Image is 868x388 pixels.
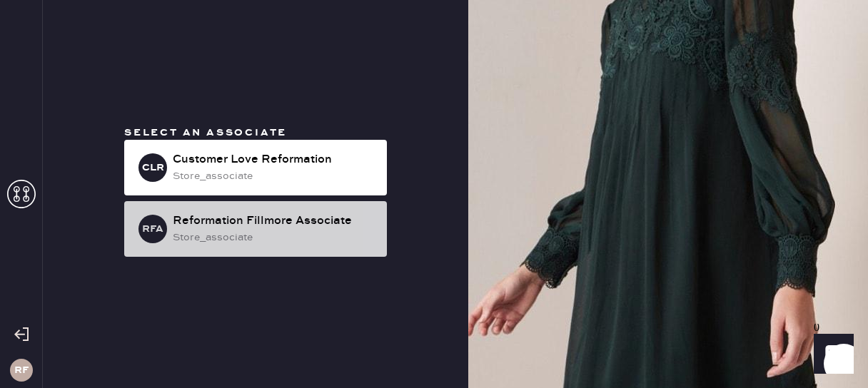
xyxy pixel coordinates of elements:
h3: RFA [142,224,163,234]
div: store_associate [173,230,375,245]
div: Customer Love Reformation [173,151,375,168]
div: Reformation Fillmore Associate [173,213,375,230]
h3: RF [14,365,29,375]
div: store_associate [173,168,375,184]
span: Select an associate [124,126,287,139]
h3: CLR [142,163,164,173]
iframe: Front Chat [800,324,862,385]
